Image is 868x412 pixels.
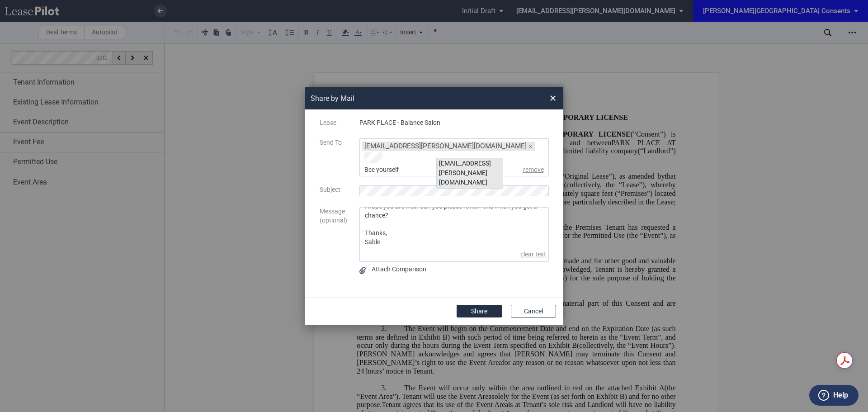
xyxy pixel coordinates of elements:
[305,87,563,324] md-dialog: Share by ...
[320,119,336,126] span: Lease
[437,158,503,188] div: [EMAIL_ADDRESS][PERSON_NAME][DOMAIN_NAME]
[550,91,556,105] span: ×
[320,186,340,193] span: Subject
[311,94,515,104] h2: Share by Mail
[364,166,549,175] div: Bcc yourself
[359,185,549,196] input: Subject
[320,139,342,146] span: Send To
[359,262,549,277] div: Compare
[511,305,556,317] button: Cancel
[457,305,502,317] button: Share
[520,250,546,259] span: clear text
[833,389,848,401] label: Help
[372,265,426,272] span: Attach Comparison
[528,142,533,150] span: ×
[320,208,347,224] span: Message (optional)
[523,166,544,175] span: remove
[359,119,440,126] span: PARK PLACE - Balance Salon
[360,208,548,248] textarea: message
[364,142,527,150] span: [EMAIL_ADDRESS][PERSON_NAME][DOMAIN_NAME]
